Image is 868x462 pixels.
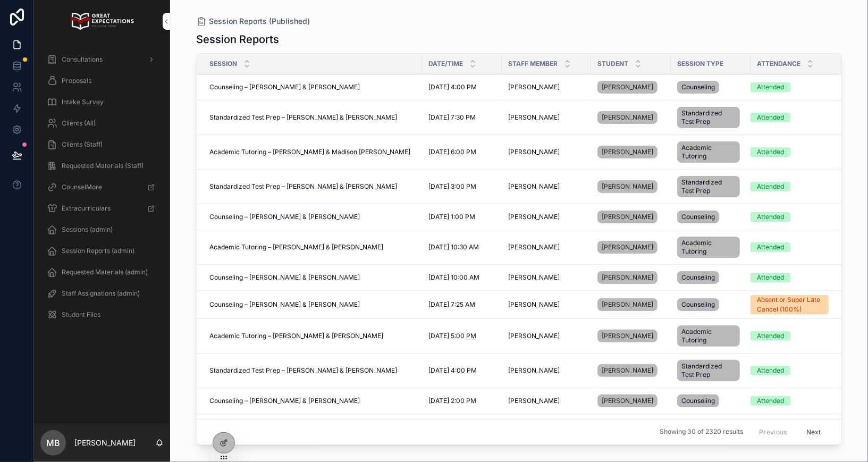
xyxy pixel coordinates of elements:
[597,146,658,158] a: [PERSON_NAME]
[677,174,744,199] a: Standardized Test Prep
[428,273,479,282] span: [DATE] 10:00 AM
[681,83,715,91] span: Counseling
[677,269,744,286] a: Counseling
[677,296,744,313] a: Counseling
[46,436,60,449] span: MB
[602,243,653,251] span: [PERSON_NAME]
[428,366,495,375] a: [DATE] 4:00 PM
[62,119,96,128] span: Clients (All)
[508,213,585,221] a: [PERSON_NAME]
[597,239,664,256] a: [PERSON_NAME]
[597,178,664,195] a: [PERSON_NAME]
[597,392,664,409] a: [PERSON_NAME]
[681,178,736,195] span: Standardized Test Prep
[62,162,144,170] span: Requested Materials (Staff)
[428,83,495,91] a: [DATE] 4:00 PM
[209,83,360,91] span: Counseling – [PERSON_NAME] & [PERSON_NAME]
[508,148,585,156] a: [PERSON_NAME]
[428,148,495,156] a: [DATE] 6:00 PM
[209,113,397,122] span: Standardized Test Prep – [PERSON_NAME] & [PERSON_NAME]
[209,148,410,156] span: Academic Tutoring – [PERSON_NAME] & Madison [PERSON_NAME]
[602,397,653,405] span: [PERSON_NAME]
[602,148,653,156] span: [PERSON_NAME]
[209,300,360,309] span: Counseling – [PERSON_NAME] & [PERSON_NAME]
[757,147,784,157] div: Attended
[751,273,829,282] a: Attended
[597,269,664,286] a: [PERSON_NAME]
[40,241,164,261] a: Session Reports (admin)
[508,300,560,309] span: [PERSON_NAME]
[681,109,736,126] span: Standardized Test Prep
[597,109,664,126] a: [PERSON_NAME]
[602,332,653,340] span: [PERSON_NAME]
[428,300,495,309] a: [DATE] 7:25 AM
[681,362,736,379] span: Standardized Test Prep
[209,16,310,27] span: Session Reports (Published)
[62,247,134,255] span: Session Reports (admin)
[62,140,103,149] span: Clients (Staff)
[508,148,560,156] span: [PERSON_NAME]
[40,114,164,133] a: Clients (All)
[428,213,475,221] span: [DATE] 1:00 PM
[677,139,744,165] a: Academic Tutoring
[757,113,784,122] div: Attended
[428,182,476,191] span: [DATE] 3:00 PM
[757,331,784,341] div: Attended
[508,332,585,340] a: [PERSON_NAME]
[209,243,383,251] span: Academic Tutoring – [PERSON_NAME] & [PERSON_NAME]
[508,300,585,309] a: [PERSON_NAME]
[209,182,416,191] a: Standardized Test Prep – [PERSON_NAME] & [PERSON_NAME]
[209,332,416,340] a: Academic Tutoring – [PERSON_NAME] & [PERSON_NAME]
[428,113,495,122] a: [DATE] 7:30 PM
[428,332,476,340] span: [DATE] 5:00 PM
[751,113,829,122] a: Attended
[209,243,416,251] a: Academic Tutoring – [PERSON_NAME] & [PERSON_NAME]
[751,331,829,341] a: Attended
[681,397,715,405] span: Counseling
[799,424,829,440] button: Next
[597,364,658,377] a: [PERSON_NAME]
[757,60,800,68] span: Attendance
[597,208,664,225] a: [PERSON_NAME]
[597,211,658,223] a: [PERSON_NAME]
[751,212,829,222] a: Attended
[597,180,658,193] a: [PERSON_NAME]
[62,55,103,64] span: Consultations
[62,98,104,106] span: Intake Survey
[209,273,416,282] a: Counseling – [PERSON_NAME] & [PERSON_NAME]
[428,182,495,191] a: [DATE] 3:00 PM
[40,263,164,282] a: Requested Materials (admin)
[751,295,829,314] a: Absent or Super Late Cancel (100%)
[209,182,397,191] span: Standardized Test Prep – [PERSON_NAME] & [PERSON_NAME]
[508,182,585,191] a: [PERSON_NAME]
[597,60,628,68] span: Student
[757,366,784,375] div: Attended
[508,366,560,375] span: [PERSON_NAME]
[40,93,164,112] a: Intake Survey
[751,147,829,157] a: Attended
[677,323,744,349] a: Academic Tutoring
[62,310,100,319] span: Student Files
[428,83,477,91] span: [DATE] 4:00 PM
[209,83,416,91] a: Counseling – [PERSON_NAME] & [PERSON_NAME]
[428,397,476,405] span: [DATE] 2:00 PM
[209,148,416,156] a: Academic Tutoring – [PERSON_NAME] & Madison [PERSON_NAME]
[428,148,476,156] span: [DATE] 6:00 PM
[681,144,736,161] span: Academic Tutoring
[602,300,653,309] span: [PERSON_NAME]
[597,144,664,161] a: [PERSON_NAME]
[757,273,784,282] div: Attended
[681,300,715,309] span: Counseling
[209,332,383,340] span: Academic Tutoring – [PERSON_NAME] & [PERSON_NAME]
[508,243,560,251] span: [PERSON_NAME]
[602,366,653,375] span: [PERSON_NAME]
[597,271,658,284] a: [PERSON_NAME]
[751,366,829,375] a: Attended
[62,204,111,213] span: Extracurriculars
[40,220,164,239] a: Sessions (admin)
[62,289,140,298] span: Staff Assignations (admin)
[428,397,495,405] a: [DATE] 2:00 PM
[40,135,164,154] a: Clients (Staff)
[597,327,664,345] a: [PERSON_NAME]
[597,79,664,96] a: [PERSON_NAME]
